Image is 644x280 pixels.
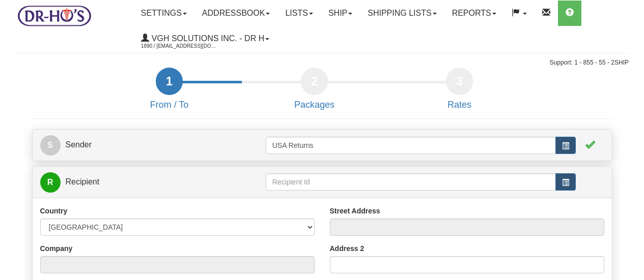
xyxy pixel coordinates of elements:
a: Reports [444,1,504,26]
a: Shipping lists [360,1,444,26]
div: 3 [446,68,473,95]
iframe: chat widget [621,88,643,192]
span: VGH Solutions Inc. - Dr H [149,34,264,43]
a: Lists [277,1,320,26]
h4: From / To [97,100,242,110]
a: Settings [133,1,194,26]
h4: Rates [387,100,532,110]
a: 1 From / To [97,77,242,110]
label: Street Address [330,206,380,216]
div: Support: 1 - 855 - 55 - 2SHIP [15,58,629,67]
span: 1890 / [EMAIL_ADDRESS][DOMAIN_NAME] [141,41,217,51]
img: logo1890.jpg [15,3,93,28]
span: R [40,172,61,193]
label: Company [40,243,73,254]
a: VGH Solutions Inc. - Dr H 1890 / [EMAIL_ADDRESS][DOMAIN_NAME] [133,26,277,51]
div: 1 [156,68,183,95]
a: Addressbook [194,1,278,26]
h4: Packages [242,100,387,110]
label: Country [40,206,68,216]
a: Ship [321,1,360,26]
a: RRecipient [40,172,238,193]
span: S [40,135,61,155]
label: Address 2 [330,243,365,254]
input: Sender Id [266,137,556,154]
a: 2 Packages [242,77,387,110]
a: 3 Rates [387,77,532,110]
div: 2 [301,68,328,95]
input: Recipient Id [266,173,556,191]
a: SSender [40,135,266,155]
